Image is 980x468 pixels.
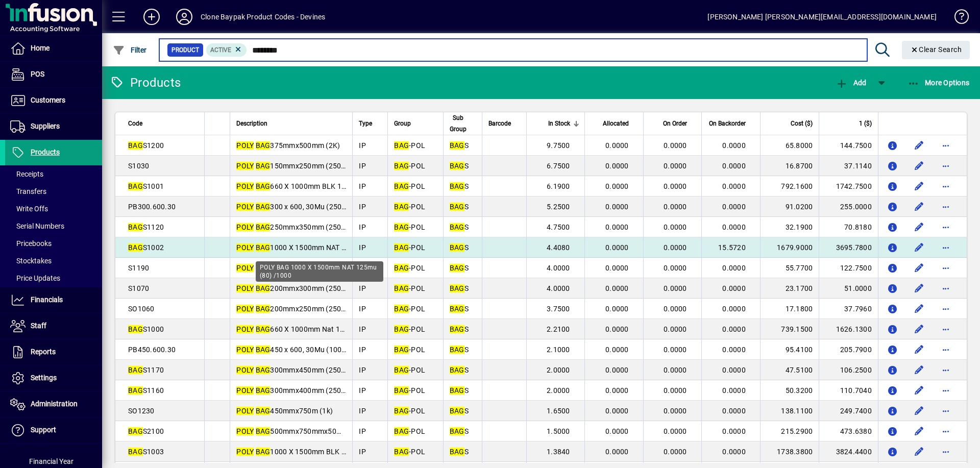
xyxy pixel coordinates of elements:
[10,222,64,230] span: Serial Numbers
[760,299,819,319] td: 17.1800
[256,182,271,190] em: BAG
[722,264,746,272] span: 0.0000
[236,305,254,313] em: POLY
[760,258,819,278] td: 55.7700
[664,325,687,333] span: 0.0000
[905,73,972,92] button: More Options
[31,426,56,434] span: Support
[938,137,954,154] button: More options
[256,203,271,211] em: BAG
[236,346,254,354] em: POLY
[128,141,164,150] span: S1200
[722,203,746,211] span: 0.0000
[819,278,878,299] td: 51.0000
[128,162,149,170] span: S1030
[256,243,271,252] em: BAG
[128,366,164,374] span: S1170
[128,305,155,313] span: SO1060
[394,141,409,150] em: BAG
[722,141,746,150] span: 0.0000
[760,237,819,258] td: 1679.9000
[31,374,57,382] span: Settings
[394,141,425,150] span: -POL
[722,284,746,292] span: 0.0000
[10,170,43,178] span: Receipts
[605,223,629,231] span: 0.0000
[911,403,927,419] button: Edit
[359,118,381,129] div: Type
[394,182,425,190] span: -POL
[394,223,425,231] span: -POL
[5,217,102,235] a: Serial Numbers
[236,366,254,374] em: POLY
[128,325,143,333] em: BAG
[128,366,143,374] em: BAG
[722,223,746,231] span: 0.0000
[128,386,164,395] span: S1160
[450,264,464,272] em: BAG
[128,386,143,395] em: BAG
[256,162,271,170] em: BAG
[548,118,570,129] span: In Stock
[236,118,346,129] div: Description
[760,278,819,299] td: 23.1700
[394,162,409,170] em: BAG
[819,319,878,339] td: 1626.1300
[10,187,46,195] span: Transfers
[5,36,102,61] a: Home
[664,346,687,354] span: 0.0000
[760,176,819,196] td: 792.1600
[911,178,927,194] button: Edit
[911,280,927,297] button: Edit
[236,223,254,231] em: POLY
[664,284,687,292] span: 0.0000
[359,366,366,374] span: IP
[938,382,954,399] button: More options
[5,269,102,287] a: Price Updates
[911,301,927,317] button: Edit
[128,118,142,129] span: Code
[819,176,878,196] td: 1742.7500
[359,203,366,211] span: IP
[5,235,102,252] a: Pricebooks
[547,264,570,272] span: 4.0000
[605,243,629,252] span: 0.0000
[236,264,254,272] em: POLY
[488,118,520,129] div: Barcode
[394,305,409,313] em: BAG
[760,135,819,156] td: 65.8000
[128,325,164,333] span: S1000
[760,156,819,176] td: 16.8700
[128,182,143,190] em: BAG
[938,444,954,460] button: More options
[938,301,954,317] button: More options
[5,313,102,339] a: Staff
[450,223,464,231] em: BAG
[911,423,927,439] button: Edit
[5,391,102,417] a: Administration
[5,417,102,443] a: Support
[236,182,254,190] em: POLY
[450,264,469,272] span: S
[31,295,63,304] span: Financials
[128,223,164,231] span: S1120
[359,305,366,313] span: IP
[605,141,629,150] span: 0.0000
[450,223,469,231] span: S
[605,366,629,374] span: 0.0000
[394,366,425,374] span: -POL
[394,284,409,292] em: BAG
[450,284,464,292] em: BAG
[938,403,954,419] button: More options
[819,360,878,380] td: 106.2500
[911,362,927,378] button: Edit
[394,118,411,129] span: Group
[5,287,102,313] a: Financials
[450,141,464,150] em: BAG
[605,284,629,292] span: 0.0000
[394,223,409,231] em: BAG
[450,112,476,135] div: Sub Group
[664,366,687,374] span: 0.0000
[359,386,366,395] span: IP
[938,239,954,256] button: More options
